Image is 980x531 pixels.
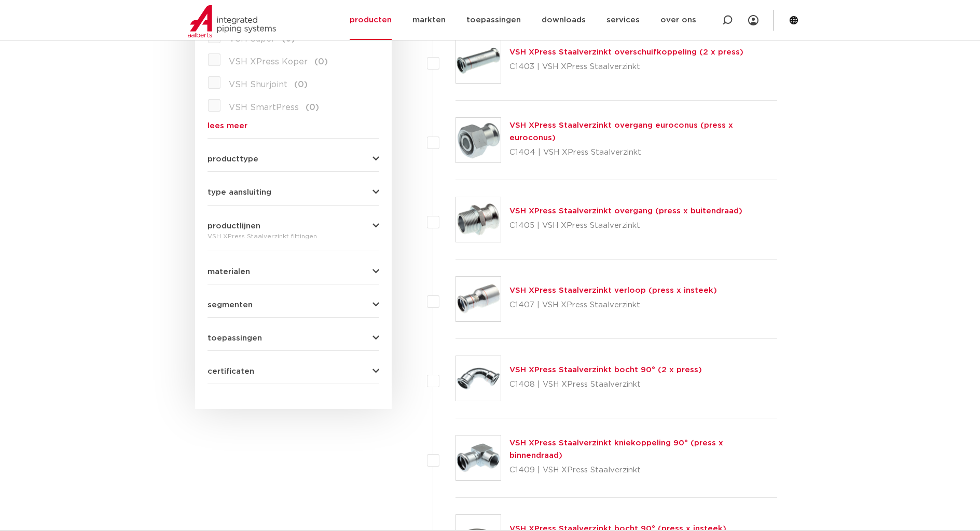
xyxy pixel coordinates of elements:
button: productlijnen [208,222,379,230]
span: VSH XPress Koper [229,58,308,66]
a: lees meer [208,122,379,130]
p: C1409 | VSH XPress Staalverzinkt [509,462,778,479]
p: C1407 | VSH XPress Staalverzinkt [509,297,717,314]
a: VSH XPress Staalverzinkt bocht 90° (2 x press) [509,366,702,374]
button: materialen [208,268,379,276]
span: producttype [208,155,258,163]
p: C1405 | VSH XPress Staalverzinkt [509,217,742,234]
a: VSH XPress Staalverzinkt overschuifkoppeling (2 x press) [509,48,743,56]
span: segmenten [208,301,253,309]
button: type aansluiting [208,188,379,196]
span: toepassingen [208,334,262,342]
img: Thumbnail for VSH XPress Staalverzinkt verloop (press x insteek) [456,277,501,321]
button: toepassingen [208,334,379,342]
a: VSH XPress Staalverzinkt verloop (press x insteek) [509,287,717,294]
p: C1408 | VSH XPress Staalverzinkt [509,376,702,393]
button: producttype [208,155,379,163]
span: (0) [294,80,308,89]
button: segmenten [208,301,379,309]
button: certificaten [208,367,379,375]
a: VSH XPress Staalverzinkt overgang (press x buitendraad) [509,207,742,215]
p: C1404 | VSH XPress Staalverzinkt [509,144,778,161]
a: VSH XPress Staalverzinkt overgang euroconus (press x euroconus) [509,121,733,142]
span: certificaten [208,367,254,375]
div: VSH XPress Staalverzinkt fittingen [208,230,379,242]
a: VSH XPress Staalverzinkt kniekoppeling 90° (press x binnendraad) [509,439,723,459]
span: (0) [306,103,319,112]
img: Thumbnail for VSH XPress Staalverzinkt overgang euroconus (press x euroconus) [456,118,501,162]
span: (0) [314,58,328,66]
img: Thumbnail for VSH XPress Staalverzinkt kniekoppeling 90° (press x binnendraad) [456,435,501,480]
img: Thumbnail for VSH XPress Staalverzinkt bocht 90° (2 x press) [456,356,501,401]
span: productlijnen [208,222,260,230]
img: Thumbnail for VSH XPress Staalverzinkt overschuifkoppeling (2 x press) [456,38,501,83]
span: VSH SmartPress [229,103,299,112]
span: type aansluiting [208,188,271,196]
p: C1403 | VSH XPress Staalverzinkt [509,59,743,75]
img: Thumbnail for VSH XPress Staalverzinkt overgang (press x buitendraad) [456,197,501,242]
span: VSH Shurjoint [229,80,287,89]
span: materialen [208,268,250,276]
